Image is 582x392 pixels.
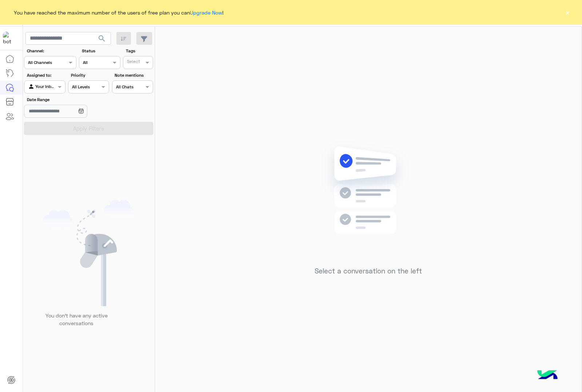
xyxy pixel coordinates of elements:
[97,34,106,43] span: search
[27,96,108,103] label: Date Range
[27,72,64,79] label: Assigned to:
[316,141,421,261] img: no messages
[315,267,422,275] h5: Select a conversation on the left
[115,72,152,79] label: Note mentions
[535,363,560,388] img: hulul-logo.png
[43,200,135,306] img: empty users
[126,58,140,67] div: Select
[24,122,153,135] button: Apply Filters
[93,32,111,48] button: search
[82,48,119,54] label: Status
[27,48,76,54] label: Channel:
[564,9,571,16] button: ×
[190,9,222,16] a: Upgrade Now
[3,32,16,45] img: 713415422032625
[126,48,152,54] label: Tags
[40,312,113,327] p: You don’t have any active conversations
[71,72,108,79] label: Priority
[14,9,223,16] span: You have reached the maximum number of the users of free plan you can !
